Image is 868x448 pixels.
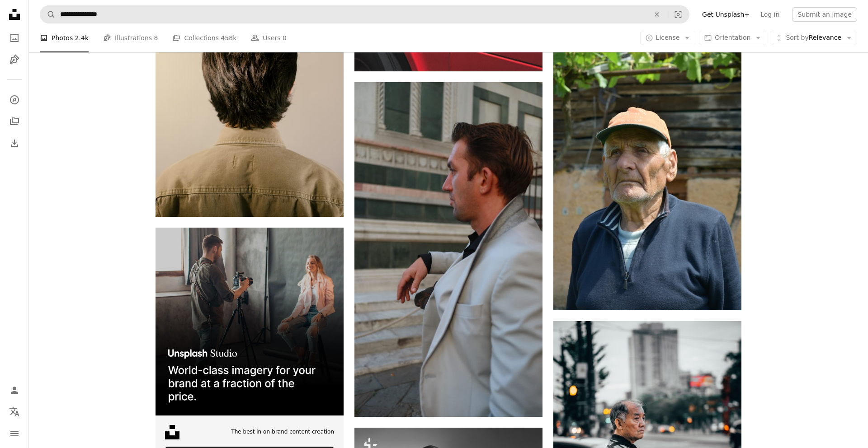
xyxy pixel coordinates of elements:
a: Photos [5,29,24,47]
button: Language [5,403,24,421]
button: Sort byRelevance [770,31,857,45]
button: Clear [647,6,667,23]
a: man in black zip up jacket and brown hat [553,165,741,173]
span: 8 [154,33,158,43]
button: Submit an image [792,7,857,22]
button: Menu [5,425,24,443]
span: Sort by [786,34,808,41]
a: Log in / Sign up [5,381,24,399]
button: License [640,31,696,45]
img: file-1715651741414-859baba4300dimage [156,228,344,415]
a: Get Unsplash+ [697,7,755,22]
span: Relevance [786,33,841,42]
span: License [656,34,680,41]
img: a man in a white suit sitting on a bench [354,82,542,417]
a: Explore [5,91,24,109]
a: Users 0 [251,23,287,52]
form: Find visuals sitewide [40,5,689,23]
span: The best in on-brand content creation [231,428,334,436]
a: Download History [5,134,24,152]
a: Collections 458k [172,23,236,52]
img: file-1631678316303-ed18b8b5cb9cimage [165,425,179,439]
span: 458k [221,33,236,43]
a: Illustrations 8 [103,23,158,52]
a: Illustrations [5,51,24,69]
button: Visual search [667,6,689,23]
img: man in black zip up jacket and brown hat [553,28,741,310]
a: a man in a white suit sitting on a bench [354,245,542,253]
a: Log in [755,7,785,22]
button: Orientation [699,31,766,45]
span: Orientation [715,34,750,41]
a: Home — Unsplash [5,5,24,25]
span: 0 [283,33,287,43]
a: A person's back, looking at their hair. [156,71,344,79]
button: Search Unsplash [40,6,56,23]
a: Collections [5,112,24,131]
